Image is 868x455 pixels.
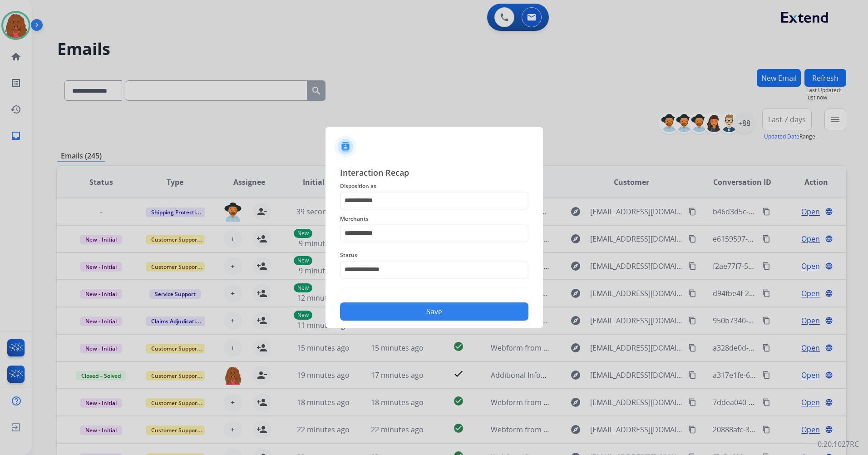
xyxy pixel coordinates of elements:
[335,136,356,158] img: contactIcon
[340,290,528,290] img: contact-recap-line.svg
[818,439,859,450] p: 0.20.1027RC
[340,166,528,181] span: Interaction Recap
[340,181,528,192] span: Disposition as
[340,302,528,321] button: Save
[340,213,528,224] span: Merchants
[340,250,528,261] span: Status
